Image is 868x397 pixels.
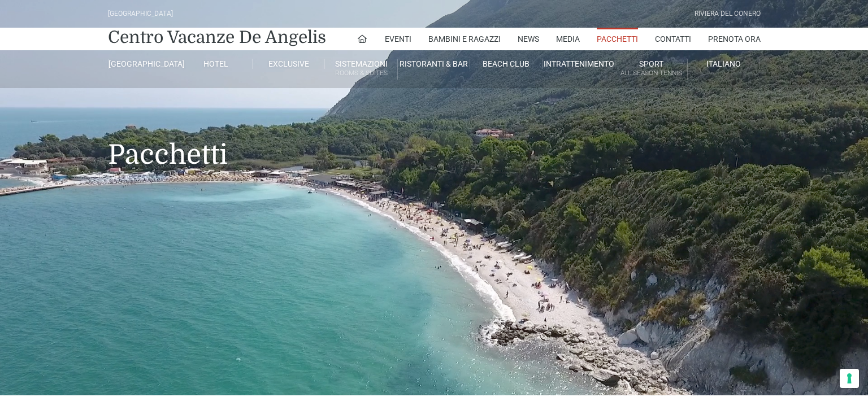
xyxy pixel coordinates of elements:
[556,28,580,50] a: Media
[108,8,173,19] div: [GEOGRAPHIC_DATA]
[108,26,326,49] a: Centro Vacanze De Angelis
[615,68,687,78] small: All Season Tennis
[695,8,761,19] div: Riviera Del Conero
[597,28,638,50] a: Pacchetti
[655,28,691,50] a: Contatti
[840,369,859,388] button: Le tue preferenze relative al consenso per le tecnologie di tracciamento
[385,28,411,50] a: Eventi
[398,59,470,69] a: Ristoranti & Bar
[108,59,180,69] a: [GEOGRAPHIC_DATA]
[470,59,542,69] a: Beach Club
[253,59,325,69] a: Exclusive
[325,68,397,78] small: Rooms & Suites
[325,59,397,80] a: SistemazioniRooms & Suites
[688,59,760,69] a: Italiano
[108,88,761,187] h1: Pacchetti
[180,59,253,69] a: Hotel
[428,28,501,50] a: Bambini e Ragazzi
[615,59,688,80] a: SportAll Season Tennis
[518,28,539,50] a: News
[706,59,741,68] span: Italiano
[708,28,761,50] a: Prenota Ora
[542,59,615,69] a: Intrattenimento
